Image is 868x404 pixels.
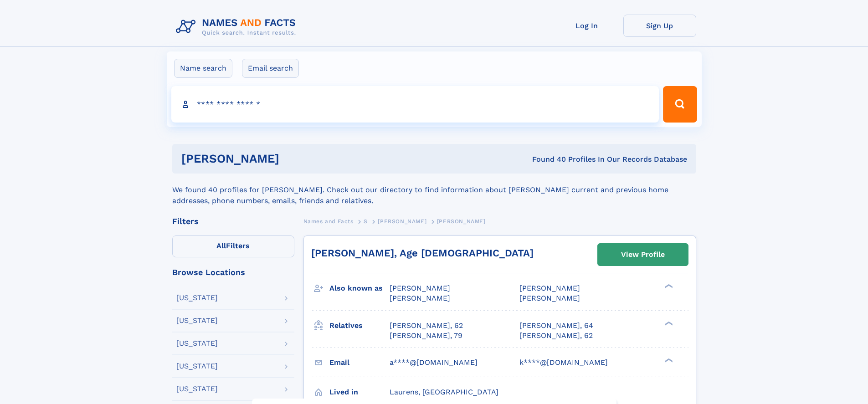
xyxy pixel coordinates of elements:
[390,321,463,331] a: [PERSON_NAME], 62
[242,59,299,78] label: Email search
[550,15,623,37] a: Log In
[663,320,673,326] div: ❯
[176,317,218,324] div: [US_STATE]
[172,235,294,257] label: Filters
[663,283,673,289] div: ❯
[663,357,673,363] div: ❯
[311,247,534,259] a: [PERSON_NAME], Age [DEMOGRAPHIC_DATA]
[390,284,450,292] span: [PERSON_NAME]
[390,294,450,302] span: [PERSON_NAME]
[598,244,688,266] a: View Profile
[519,284,580,292] span: [PERSON_NAME]
[174,59,232,78] label: Name search
[519,331,593,341] a: [PERSON_NAME], 62
[519,321,593,331] a: [PERSON_NAME], 64
[176,385,218,393] div: [US_STATE]
[176,363,218,370] div: [US_STATE]
[623,15,696,37] a: Sign Up
[329,384,390,400] h3: Lived in
[181,153,406,164] h1: [PERSON_NAME]
[176,294,218,302] div: [US_STATE]
[172,217,294,225] div: Filters
[621,244,665,265] div: View Profile
[406,154,687,164] div: Found 40 Profiles In Our Records Database
[172,174,696,206] div: We found 40 profiles for [PERSON_NAME]. Check out our directory to find information about [PERSON...
[176,340,218,347] div: [US_STATE]
[171,86,659,123] input: search input
[329,281,390,296] h3: Also known as
[437,218,486,225] span: [PERSON_NAME]
[216,241,226,250] span: All
[303,215,354,227] a: Names and Facts
[329,318,390,333] h3: Relatives
[663,86,697,123] button: Search Button
[390,331,462,341] a: [PERSON_NAME], 79
[390,388,498,396] span: Laurens, [GEOGRAPHIC_DATA]
[364,218,368,225] span: S
[378,215,426,227] a: [PERSON_NAME]
[172,15,303,39] img: Logo Names and Facts
[378,218,426,225] span: [PERSON_NAME]
[519,294,580,302] span: [PERSON_NAME]
[329,355,390,370] h3: Email
[172,268,294,276] div: Browse Locations
[364,215,368,227] a: S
